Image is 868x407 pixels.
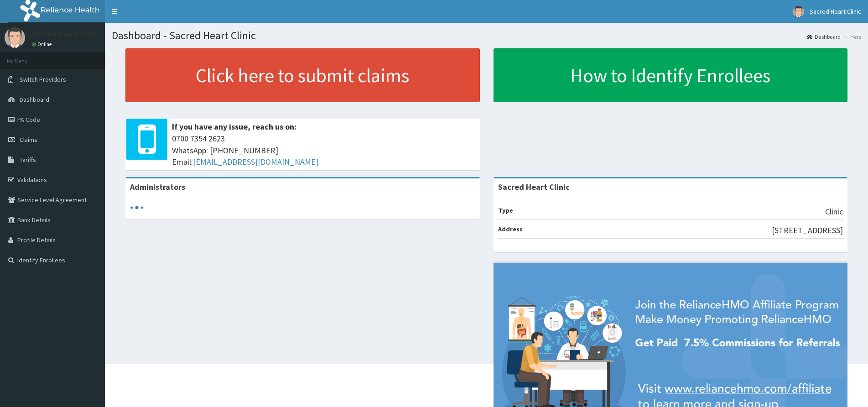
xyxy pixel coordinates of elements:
[112,30,861,42] h1: Dashboard - Sacred Heart Clinic
[172,121,296,132] b: If you have any issue, reach us on:
[125,48,480,102] a: Click here to submit claims
[793,6,804,17] img: User Image
[20,95,49,104] span: Dashboard
[494,48,848,102] a: How to Identify Enrollees
[130,201,144,214] svg: audio-loading
[5,27,25,48] img: User Image
[20,136,37,144] span: Claims
[193,157,318,167] a: [EMAIL_ADDRESS][DOMAIN_NAME]
[32,41,54,47] a: Online
[130,182,185,192] b: Administrators
[20,75,66,83] span: Switch Providers
[842,33,861,41] li: Here
[498,182,570,192] strong: Sacred Heart Clinic
[20,156,36,164] span: Tariffs
[772,224,843,236] p: [STREET_ADDRESS]
[810,7,861,16] span: Sacred Heart Clinic
[498,206,513,214] b: Type
[498,225,523,233] b: Address
[172,133,475,168] span: 0700 7354 2623 WhatsApp: [PHONE_NUMBER] Email:
[825,206,843,218] p: Clinic
[32,30,100,38] p: Sacred Heart Clinic
[807,33,841,41] a: Dashboard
